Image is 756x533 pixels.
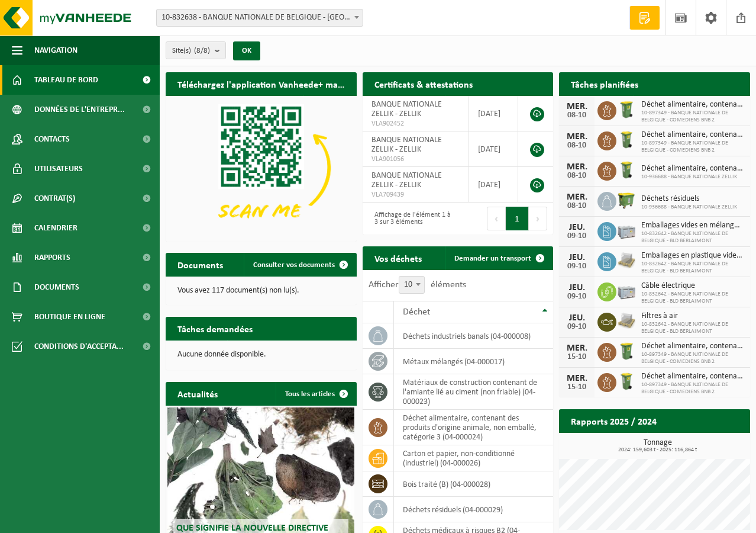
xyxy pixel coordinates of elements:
span: 10-832642 - BANQUE NATIONALE DE BELGIQUE - BLD BERLAIMONT [641,230,744,245]
span: VLA709439 [371,190,460,200]
span: VLA901056 [371,155,460,164]
span: Boutique en ligne [34,302,105,332]
a: Demander un transport [445,246,552,270]
div: 08-10 [565,172,589,180]
span: BANQUE NATIONALE ZELLIK - ZELLIK [371,171,442,190]
button: Site(s)(8/8) [166,41,226,59]
button: Previous [487,207,506,230]
span: 10-897349 - BANQUE NATIONALE DE BELGIQUE - COMEDIENS BNB 2 [641,381,744,396]
span: Demander un transport [454,255,531,262]
span: Déchet alimentaire, contenant des produits d'origine animale, non emballé, catég... [641,100,744,110]
button: 1 [506,207,529,230]
td: bois traité (B) (04-000028) [394,471,554,497]
span: 10 [399,276,425,294]
h2: Vos déchets [363,246,434,269]
span: 10-832642 - BANQUE NATIONALE DE BELGIQUE - BLD BERLAIMONT [641,291,744,305]
td: matériaux de construction contenant de l'amiante lié au ciment (non friable) (04-000023) [394,374,554,410]
a: Consulter les rapports [647,432,749,456]
button: OK [233,41,260,60]
div: 08-10 [565,202,589,210]
h2: Documents [166,253,235,276]
span: Contrat(s) [34,184,75,213]
span: Utilisateurs [34,154,83,184]
img: WB-0140-HPE-GN-50 [616,160,637,180]
span: 2024: 159,603 t - 2025: 116,864 t [565,447,750,453]
span: Filtres à air [641,312,744,321]
img: LP-PA-00000-WDN-11 [616,311,637,331]
span: Déchet alimentaire, contenant des produits d'origine animale, non emballé, catég... [641,342,744,351]
span: Calendrier [34,213,77,243]
td: [DATE] [469,167,518,203]
div: MER. [565,162,589,172]
div: MER. [565,374,589,383]
img: WB-0140-HPE-GN-50 [616,371,637,391]
span: Déchets résiduels [641,194,737,204]
div: 09-10 [565,262,589,271]
div: JEU. [565,253,589,262]
count: (8/8) [194,47,210,54]
td: [DATE] [469,131,518,167]
div: 15-10 [565,383,589,391]
h2: Tâches planifiées [559,72,650,95]
span: Données de l'entrepr... [34,95,125,124]
span: Déchet [403,307,430,317]
span: Documents [34,272,79,302]
div: MER. [565,102,589,111]
div: 08-10 [565,142,589,150]
span: 10-936688 - BANQUE NATIONALE ZELLIK [641,174,744,181]
img: Download de VHEPlus App [166,96,357,239]
div: JEU. [565,223,589,232]
td: [DATE] [469,96,518,131]
span: Consulter vos documents [253,261,335,269]
h2: Téléchargez l'application Vanheede+ maintenant! [166,72,357,95]
h2: Rapports 2025 / 2024 [559,409,668,432]
div: MER. [565,132,589,142]
img: WB-1100-HPE-GN-50 [616,190,637,210]
span: BANQUE NATIONALE ZELLIK - ZELLIK [371,136,442,154]
span: Site(s) [172,42,210,60]
img: WB-0140-HPE-GN-50 [616,130,637,150]
td: métaux mélangés (04-000017) [394,349,554,374]
span: BANQUE NATIONALE ZELLIK - ZELLIK [371,100,442,118]
span: Tableau de bord [34,65,98,95]
span: Déchet alimentaire, contenant des produits d'origine animale, non emballé, catég... [641,130,744,140]
h3: Tonnage [565,439,750,453]
h2: Actualités [166,382,230,405]
span: 10-832642 - BANQUE NATIONALE DE BELGIQUE - BLD BERLAIMONT [641,261,744,275]
label: Afficher éléments [369,280,466,290]
div: JEU. [565,313,589,323]
div: 09-10 [565,323,589,331]
span: Déchet alimentaire, contenant des produits d'origine animale, non emballé, catég... [641,164,744,174]
span: 10-897349 - BANQUE NATIONALE DE BELGIQUE - COMEDIENS BNB 2 [641,351,744,365]
td: déchets résiduels (04-000029) [394,497,554,522]
div: Affichage de l'élément 1 à 3 sur 3 éléments [369,206,452,232]
a: Tous les articles [276,382,356,406]
div: JEU. [565,283,589,293]
td: déchet alimentaire, contenant des produits d'origine animale, non emballé, catégorie 3 (04-000024) [394,410,554,445]
img: PB-LB-0680-HPE-GY-11 [616,281,637,301]
p: Aucune donnée disponible. [177,351,345,359]
span: Emballages vides en mélange de produits dangereux [641,221,744,230]
span: 10 [399,277,424,293]
span: Contacts [34,124,70,154]
a: Consulter vos documents [244,253,356,277]
h2: Certificats & attestations [363,72,484,95]
div: MER. [565,343,589,353]
button: Next [529,207,547,230]
td: déchets industriels banals (04-000008) [394,323,554,349]
span: 10-897349 - BANQUE NATIONALE DE BELGIQUE - COMEDIENS BNB 2 [641,110,744,124]
img: WB-0240-HPE-GN-50 [616,341,637,361]
span: 10-897349 - BANQUE NATIONALE DE BELGIQUE - COMEDIENS BNB 2 [641,140,744,154]
p: Vous avez 117 document(s) non lu(s). [177,287,345,295]
td: carton et papier, non-conditionné (industriel) (04-000026) [394,445,554,471]
span: 10-832638 - BANQUE NATIONALE DE BELGIQUE - BRUXELLES [157,9,363,26]
span: Rapports [34,243,70,272]
span: Déchet alimentaire, contenant des produits d'origine animale, non emballé, catég... [641,372,744,381]
span: 10-832642 - BANQUE NATIONALE DE BELGIQUE - BLD BERLAIMONT [641,321,744,335]
div: 08-10 [565,111,589,120]
img: PB-LB-0680-HPE-GY-11 [616,220,637,240]
img: WB-0240-HPE-GN-50 [616,99,637,120]
div: 09-10 [565,232,589,240]
span: Câble électrique [641,281,744,291]
div: 15-10 [565,353,589,361]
